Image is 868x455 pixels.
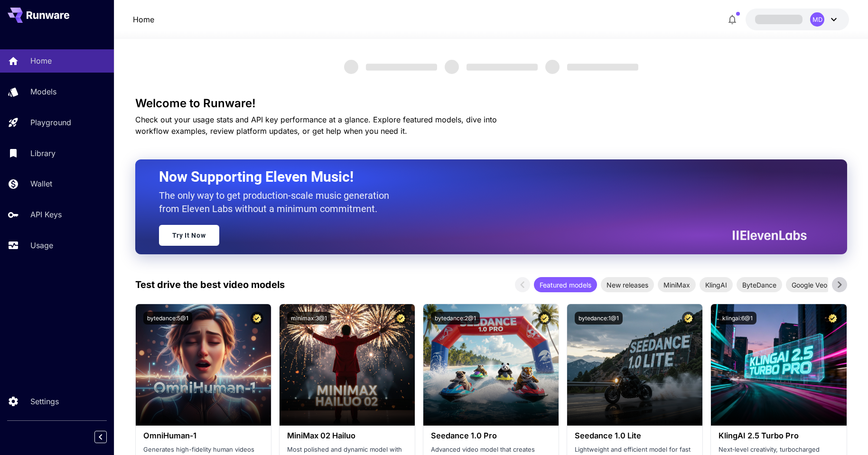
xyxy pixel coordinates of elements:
h3: Seedance 1.0 Pro [431,431,551,440]
div: New releases [601,277,654,292]
nav: breadcrumb [133,14,154,25]
img: alt [423,304,559,426]
span: MiniMax [658,280,696,290]
p: Playground [30,117,71,128]
div: Google Veo [786,277,833,292]
span: Check out your usage stats and API key performance at a glance. Explore featured models, dive int... [135,115,497,136]
button: Certified Model – Vetted for best performance and includes a commercial license. [826,312,839,325]
button: bytedance:1@1 [575,312,623,325]
a: Home [133,14,154,25]
span: KlingAI [700,280,733,290]
img: alt [136,304,271,426]
p: Settings [30,396,59,407]
div: Featured models [534,277,597,292]
p: Test drive the best video models [135,278,285,292]
div: KlingAI [700,277,733,292]
span: Google Veo [786,280,833,290]
div: MD [810,12,824,27]
p: Usage [30,240,53,251]
span: Featured models [534,280,597,290]
h3: Welcome to Runware! [135,97,847,110]
img: alt [567,304,702,426]
button: bytedance:5@1 [143,312,192,325]
button: bytedance:2@1 [431,312,480,325]
button: MD [746,9,849,30]
a: Try It Now [159,225,219,246]
button: Certified Model – Vetted for best performance and includes a commercial license. [394,312,407,325]
h3: Seedance 1.0 Lite [575,431,695,440]
button: Collapse sidebar [94,431,107,443]
p: Models [30,86,56,97]
h3: KlingAI 2.5 Turbo Pro [719,431,839,440]
div: Collapse sidebar [102,428,114,446]
button: Certified Model – Vetted for best performance and includes a commercial license. [538,312,551,325]
div: MiniMax [658,277,696,292]
button: Certified Model – Vetted for best performance and includes a commercial license. [251,312,263,325]
p: Library [30,148,56,159]
img: alt [280,304,415,426]
p: The only way to get production-scale music generation from Eleven Labs without a minimum commitment. [159,189,396,215]
span: New releases [601,280,654,290]
div: ByteDance [737,277,782,292]
button: Certified Model – Vetted for best performance and includes a commercial license. [682,312,695,325]
p: API Keys [30,209,62,220]
h2: Now Supporting Eleven Music! [159,168,800,186]
p: Home [30,55,52,66]
img: alt [711,304,846,426]
p: Wallet [30,178,52,189]
button: minimax:3@1 [287,312,331,325]
span: ByteDance [737,280,782,290]
button: klingai:6@1 [719,312,756,325]
h3: OmniHuman‑1 [143,431,263,440]
h3: MiniMax 02 Hailuo [287,431,407,440]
